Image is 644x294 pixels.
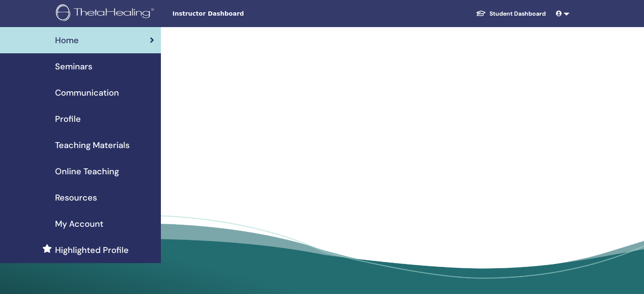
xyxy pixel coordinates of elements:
span: Teaching Materials [55,139,130,151]
span: Instructor Dashboard [172,9,299,18]
img: graduation-cap-white.svg [476,10,486,17]
span: Profile [55,113,81,125]
a: Student Dashboard [469,6,553,22]
span: Online Teaching [55,165,119,178]
span: Resources [55,191,97,204]
span: Communication [55,86,119,99]
span: Home [55,34,79,47]
span: My Account [55,217,103,230]
img: logo.png [56,4,157,23]
span: Seminars [55,60,92,73]
span: Highlighted Profile [55,244,129,256]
